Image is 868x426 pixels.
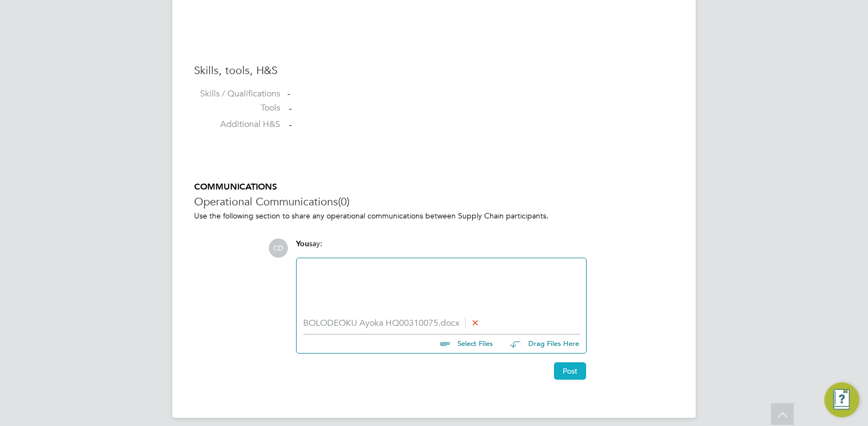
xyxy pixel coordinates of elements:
[287,88,674,100] div: -
[296,239,587,258] div: say:
[289,119,292,130] span: -
[303,318,580,328] li: BOLODEOKU Ayoka HQ00310075.docx
[824,382,859,417] button: Engage Resource Center
[194,88,280,100] label: Skills / Qualifications
[194,211,674,221] p: Use the following section to share any operational communications between Supply Chain participants.
[194,119,280,130] label: Additional H&S
[296,239,309,248] span: You
[194,102,280,114] label: Tools
[502,333,580,356] button: Drag Files Here
[554,362,586,380] button: Post
[269,239,288,258] span: CD
[194,194,674,209] h3: Operational Communications
[338,194,349,209] span: (0)
[194,63,674,77] h3: Skills, tools, H&S
[289,103,292,114] span: -
[194,181,674,193] h5: COMMUNICATIONS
